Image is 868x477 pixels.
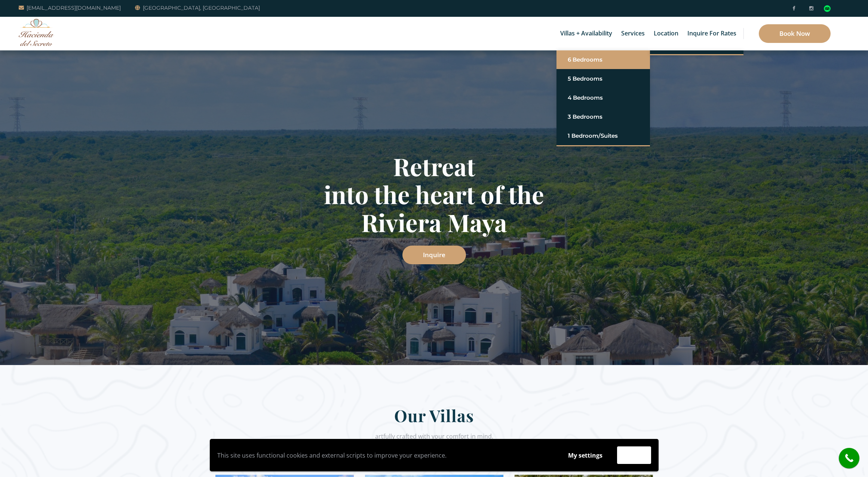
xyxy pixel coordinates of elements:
a: 1 Bedroom/Suites [568,129,639,143]
a: Inquire [402,246,466,264]
button: Accept [617,446,651,464]
a: Villas + Availability [556,17,616,50]
a: 5 Bedrooms [568,72,639,85]
a: Location [650,17,682,50]
h1: Retreat into the heart of the Riviera Maya [215,152,653,236]
a: call [839,448,859,468]
button: My settings [561,447,610,464]
i: call [841,450,858,467]
p: This site uses functional cookies and external scripts to improve your experience. [217,450,553,461]
div: Read traveler reviews on Tripadvisor [824,5,831,12]
a: Casa del Secreto [661,53,732,66]
a: 4 Bedrooms [568,91,639,105]
div: artfully crafted with your comfort in mind. [215,431,653,452]
img: Awesome Logo [19,19,54,46]
a: Services [617,17,648,50]
a: Inquire for Rates [684,17,740,50]
a: 6 Bedrooms [568,53,639,66]
img: Tripadvisor_logomark.svg [824,5,831,12]
h2: Our Villas [215,405,653,431]
a: [EMAIL_ADDRESS][DOMAIN_NAME] [19,3,121,12]
a: [GEOGRAPHIC_DATA], [GEOGRAPHIC_DATA] [135,3,260,12]
a: Book Now [759,24,831,43]
a: 3 Bedrooms [568,110,639,124]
